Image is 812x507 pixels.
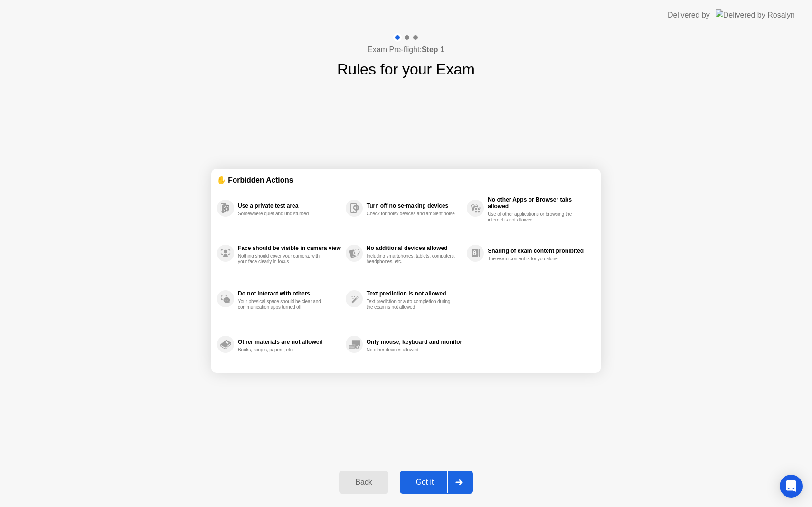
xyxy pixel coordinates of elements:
[337,58,475,81] h1: Rules for your Exam
[488,248,590,254] div: Sharing of exam content prohibited
[716,9,795,20] img: Delivered by Rosalyn
[368,44,444,55] h4: Exam Pre-flight:
[367,299,456,310] div: Text prediction or auto-completion during the exam is not allowed
[367,245,462,251] div: No additional devices allowed
[342,478,385,487] div: Back
[488,256,577,262] div: The exam content is for you alone
[668,9,710,21] div: Delivered by
[488,196,590,210] div: No other Apps or Browser tabs allowed
[400,471,473,494] button: Got it
[367,253,456,265] div: Including smartphones, tablets, computers, headphones, etc.
[339,471,388,494] button: Back
[238,339,341,345] div: Other materials are not allowed
[488,212,577,223] div: Use of other applications or browsing the internet is not allowed
[238,299,328,310] div: Your physical space should be clear and communication apps turned off
[238,245,341,251] div: Face should be visible in camera view
[780,475,803,498] div: Open Intercom Messenger
[367,347,456,353] div: No other devices allowed
[217,175,595,185] div: ✋ Forbidden Actions
[403,478,447,487] div: Got it
[367,339,462,345] div: Only mouse, keyboard and monitor
[367,290,462,297] div: Text prediction is not allowed
[238,253,328,265] div: Nothing should cover your camera, with your face clearly in focus
[422,46,444,54] b: Step 1
[238,203,341,209] div: Use a private test area
[238,347,328,353] div: Books, scripts, papers, etc
[238,290,341,297] div: Do not interact with others
[367,211,456,217] div: Check for noisy devices and ambient noise
[238,211,328,217] div: Somewhere quiet and undisturbed
[367,203,462,209] div: Turn off noise-making devices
